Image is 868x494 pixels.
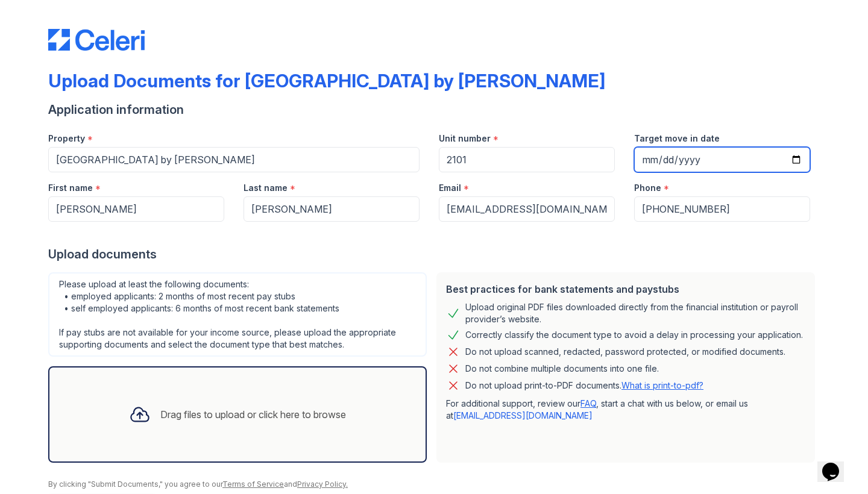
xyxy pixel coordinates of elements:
div: Best practices for bank statements and paystubs [446,282,805,296]
div: Upload Documents for [GEOGRAPHIC_DATA] by [PERSON_NAME] [48,70,605,92]
div: Drag files to upload or click here to browse [160,407,346,422]
p: For additional support, review our , start a chat with us below, or email us at [446,398,805,422]
label: Last name [244,182,288,194]
div: By clicking "Submit Documents," you agree to our and [48,480,820,489]
iframe: chat widget [817,446,856,482]
p: Do not upload print-to-PDF documents. [465,380,703,392]
div: Do not combine multiple documents into one file. [465,361,659,376]
img: CE_Logo_Blue-a8612792a0a2168367f1c8372b55b34899dd931a85d93a1a3d3e32e68fde9ad4.png [48,29,145,51]
label: Phone [634,182,661,194]
a: FAQ [580,398,596,408]
div: Please upload at least the following documents: • employed applicants: 2 months of most recent pa... [48,272,427,357]
label: Property [48,133,85,145]
a: [EMAIL_ADDRESS][DOMAIN_NAME] [453,410,593,421]
label: Target move in date [634,133,720,145]
a: What is print-to-pdf? [621,380,703,390]
label: Email [439,182,461,194]
div: Application information [48,101,820,118]
div: Upload documents [48,246,820,263]
a: Terms of Service [222,480,284,489]
label: Unit number [439,133,491,145]
div: Do not upload scanned, redacted, password protected, or modified documents. [465,345,785,359]
label: First name [48,182,93,194]
a: Privacy Policy. [297,480,348,489]
div: Upload original PDF files downloaded directly from the financial institution or payroll provider’... [465,301,805,325]
div: Correctly classify the document type to avoid a delay in processing your application. [465,328,803,342]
